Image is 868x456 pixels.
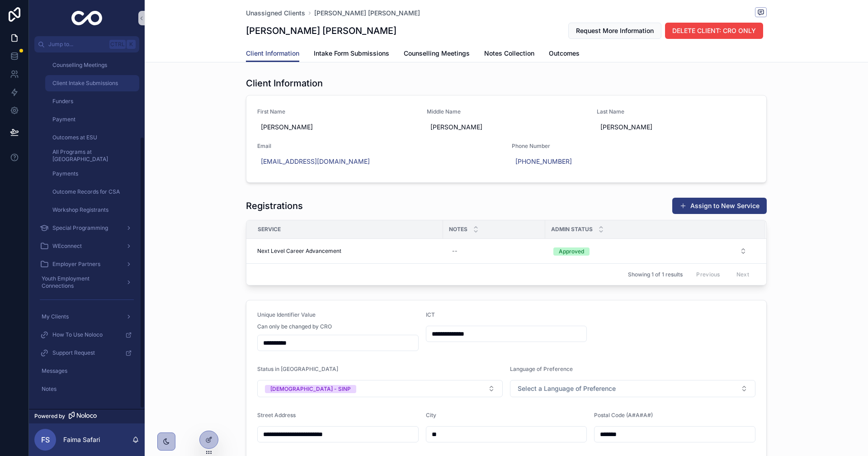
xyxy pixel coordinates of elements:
span: All Programs at [GEOGRAPHIC_DATA] [52,148,130,163]
a: WEconnect [34,238,139,254]
button: DELETE CLIENT: CRO ONLY [665,23,763,39]
h1: Client Information [246,77,323,90]
a: Support Request [34,345,139,361]
span: Outcomes at ESU [52,134,97,141]
img: App logo [71,11,103,25]
span: Youth Employment Connections [42,275,118,290]
span: Notes [42,385,57,393]
span: Phone Number [512,142,755,150]
span: Payment [52,116,75,123]
a: Youth Employment Connections [34,274,139,290]
span: Street Address [257,412,296,418]
a: [PERSON_NAME] [PERSON_NAME] [314,9,420,18]
span: Language of Preference [510,366,573,372]
a: Payment [45,111,139,128]
a: -- [448,244,540,258]
div: scrollable content [29,52,145,409]
span: Middle Name [427,108,585,115]
span: Outcomes [549,49,580,58]
a: Outcomes at ESU [45,129,139,146]
h1: Registrations [246,199,303,212]
span: Client Intake Submissions [52,80,118,87]
span: Workshop Registrants [52,206,108,214]
span: Email [257,142,501,150]
h1: [PERSON_NAME] [PERSON_NAME] [246,24,396,37]
span: Employer Partners [52,261,100,268]
span: Client Information [246,49,299,58]
a: Counselling Meetings [404,45,470,63]
a: Notes [34,381,139,397]
a: Client Information [246,45,299,62]
span: Jump to... [48,41,106,48]
span: Support Request [52,349,95,356]
span: ICT [426,311,435,318]
button: Assign to New Service [672,198,767,214]
div: [DEMOGRAPHIC_DATA] - SINP [270,385,351,393]
a: Employer Partners [34,256,139,272]
span: My Clients [42,313,69,320]
span: Funders [52,98,73,105]
span: Ctrl [109,40,126,49]
a: Powered by [29,409,145,423]
a: Messages [34,363,139,379]
span: Special Programming [52,224,108,232]
a: Intake Form Submissions [314,45,389,63]
span: Last Name [597,108,755,115]
span: Intake Form Submissions [314,49,389,58]
a: Outcome Records for CSA [45,184,139,200]
span: [PERSON_NAME] [261,123,412,132]
span: Notes Collection [484,49,534,58]
p: Faima Safari [63,435,100,444]
button: Request More Information [568,23,661,39]
a: Funders [45,93,139,109]
span: Outcome Records for CSA [52,188,120,195]
a: Workshop Registrants [45,202,139,218]
span: City [426,412,436,418]
span: [PERSON_NAME] [600,123,752,132]
a: [EMAIL_ADDRESS][DOMAIN_NAME] [261,157,370,166]
a: First Name[PERSON_NAME]Middle Name[PERSON_NAME]Last Name[PERSON_NAME]Email[EMAIL_ADDRESS][DOMAIN_... [246,95,766,182]
a: All Programs at [GEOGRAPHIC_DATA] [45,147,139,164]
a: Next Level Career Advancement [257,247,438,255]
span: Counselling Meetings [404,49,470,58]
span: FS [41,434,50,445]
a: My Clients [34,309,139,325]
span: WEconnect [52,242,82,250]
span: Postal Code (A#A#A#) [594,412,653,418]
span: Can only be changed by CRO [257,323,332,330]
span: Status in [GEOGRAPHIC_DATA] [257,366,338,372]
a: How To Use Noloco [34,327,139,343]
span: First Name [257,108,416,115]
span: K [127,41,135,48]
span: Showing 1 of 1 results [628,271,683,278]
span: DELETE CLIENT: CRO ONLY [672,26,756,35]
span: Messages [42,367,67,375]
span: Unique Identifier Value [257,311,316,318]
button: Select Button [546,243,754,259]
a: Notes Collection [484,45,534,63]
span: Admin Status [551,226,593,233]
a: Unassigned Clients [246,9,305,18]
button: Jump to...CtrlK [34,36,139,52]
div: -- [452,247,458,255]
span: Select a Language of Preference [518,384,616,393]
span: Payments [52,170,78,177]
a: Select Button [546,242,755,260]
span: Service [258,226,281,233]
div: Approved [559,247,584,256]
span: How To Use Noloco [52,331,103,338]
a: Outcomes [549,45,580,63]
a: Counselling Meetings [45,57,139,73]
a: Special Programming [34,220,139,236]
a: [PHONE_NUMBER] [515,157,572,166]
span: Notes [449,226,467,233]
button: Select Button [257,380,503,397]
span: Next Level Career Advancement [257,247,341,255]
span: [PERSON_NAME] [430,123,582,132]
button: Select Button [510,380,755,397]
a: Client Intake Submissions [45,75,139,91]
a: Payments [45,166,139,182]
